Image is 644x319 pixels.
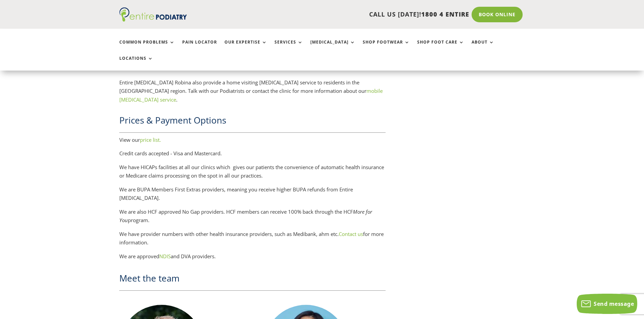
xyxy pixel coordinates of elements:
a: Our Expertise [224,40,267,54]
p: Credit cards accepted - Visa and Mastercard. [119,149,386,163]
a: Services [275,40,303,54]
a: Pain Locator [182,40,217,54]
h2: Meet the team [119,272,386,288]
a: Locations [119,56,153,71]
a: Common Problems [119,40,175,54]
button: Send message [577,294,637,314]
p: Entire [MEDICAL_DATA] Robina also provide a home visiting [MEDICAL_DATA] service to residents in ... [119,78,386,104]
a: NDIS [159,253,171,260]
span: 1800 4 ENTIRE [421,10,469,18]
a: Entire Podiatry [119,16,187,23]
p: We have HICAPs facilities at all our clinics which gives our patients the convenience of automati... [119,163,386,185]
p: We have provider numbers with other health insurance providers, such as Medibank, ahm etc. for mo... [119,230,386,252]
a: About [472,40,494,54]
h2: Prices & Payment Options [119,114,386,130]
a: Shop Foot Care [417,40,464,54]
a: price list. [140,136,161,143]
p: We are approved and DVA providers. [119,252,386,261]
i: More for You [119,208,372,224]
p: We are BUPA Members First Extras providers, meaning you receive higher BUPA refunds from Entire [... [119,185,386,208]
a: Contact us [339,231,363,237]
a: Book Online [472,7,523,22]
p: We are also HCF approved No Gap providers. HCF members can receive 100% back through the HCF prog... [119,208,386,230]
a: Shop Footwear [363,40,410,54]
a: [MEDICAL_DATA] [310,40,355,54]
p: CALL US [DATE]! [213,10,469,19]
span: Send message [594,300,634,308]
img: logo (1) [119,7,187,22]
p: View our [119,136,386,150]
a: mobile [MEDICAL_DATA] service [119,87,383,103]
